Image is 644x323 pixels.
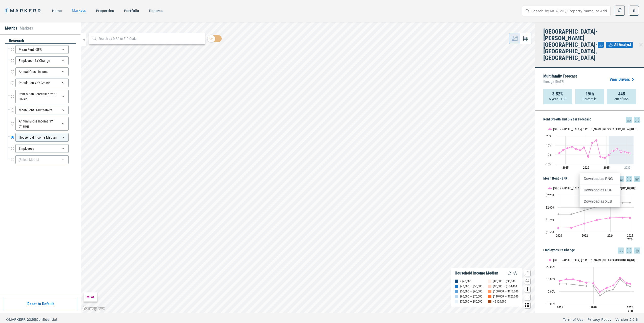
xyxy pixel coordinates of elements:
[612,288,614,290] path: Wednesday, 14 Dec, 19:00, 1.62. USA.
[548,183,597,187] button: Show Atlanta-Sandy Springs-Roswell, GA
[626,284,628,286] path: Saturday, 14 Dec, 19:00, 5.33. USA.
[579,284,581,286] path: Thursday, 14 Dec, 19:00, 4.88. USA.
[584,187,613,192] div: Download as PDF
[27,317,36,321] span: 2025 |
[629,217,631,219] path: Monday, 14 Jul, 20:00, 1,787.6. Atlanta-Sandy Springs-Roswell, GA.
[586,285,588,287] path: Friday, 14 Dec, 19:00, 4.33. USA.
[506,270,512,276] img: Reload Legend
[579,149,581,151] path: Thursday, 28 Jun, 20:00, 4.65. Atlanta-Sandy Springs-Roswell, GA.
[546,278,555,281] text: 10.00%
[546,134,551,138] text: 20%
[615,317,638,322] a: Version 2.0.6
[98,36,202,41] input: Search by MSA or ZIP Code
[524,294,530,300] button: Zoom out map button
[546,193,554,197] text: $2,250
[460,279,471,284] div: < $40,000
[584,199,613,204] div: Download as XLS
[493,279,515,284] div: $80,000 — $90,000
[608,154,610,156] path: Saturday, 28 Jun, 20:00, -0.5. Atlanta-Sandy Springs-Roswell, GA.
[546,163,551,166] text: -10%
[586,91,594,96] strong: 19th
[572,283,574,285] path: Wednesday, 14 Dec, 19:00, 5.66. USA.
[493,294,518,299] div: $110,000 — $120,000
[575,148,577,150] path: Wednesday, 28 Jun, 20:00, 6.13. Atlanta-Sandy Springs-Roswell, GA.
[619,278,621,280] path: Thursday, 14 Dec, 19:00, 9.94. USA.
[84,292,97,302] div: MSA
[546,231,554,234] text: $1,500
[546,265,555,269] text: 20.00%
[546,302,555,306] text: -10.00%
[15,67,69,76] div: Annual Gross Income
[543,254,640,317] div: Employees 3Y Change. Highcharts interactive chart.
[20,25,33,31] li: Markets
[629,6,639,16] button: E
[591,306,597,309] text: 2020
[524,286,530,292] button: Zoom in map button
[604,166,610,169] tspan: 2025
[563,149,565,151] path: Saturday, 28 Jun, 20:00, 5.27. Atlanta-Sandy Springs-Roswell, GA.
[15,133,69,142] div: Household Income Median
[599,294,601,296] path: Monday, 14 Dec, 19:00, -3.37. USA.
[567,147,569,149] path: Sunday, 28 Jun, 20:00, 6.82. Atlanta-Sandy Springs-Roswell, GA.
[583,166,589,169] tspan: 2020
[584,176,613,181] div: Download as PNG
[5,25,17,31] li: Metrics
[583,222,585,225] path: Tuesday, 14 Dec, 19:00, 1,672.5. Atlanta-Sandy Springs-Roswell, GA.
[149,9,162,13] a: reports
[612,150,614,152] path: Sunday, 28 Jun, 20:00, 4.01. Atlanta-Sandy Springs-Roswell, GA.
[595,139,597,141] path: Tuesday, 28 Jun, 20:00, 15.25. Atlanta-Sandy Springs-Roswell, GA.
[15,144,69,153] div: Employees
[15,56,69,65] div: Employees 3Y Change
[570,227,572,229] path: Monday, 14 Dec, 19:00, 1,586.7. Atlanta-Sandy Springs-Roswell, GA.
[591,142,593,144] path: Monday, 28 Jun, 20:00, 12.55. Atlanta-Sandy Springs-Roswell, GA.
[15,117,69,131] div: Annual Gross Income 3Y Change
[543,117,640,123] h5: Rent Growth and 5-Year Forecast
[460,289,482,294] div: $50,000 — $60,000
[524,278,530,284] button: Change style map button
[556,234,562,237] text: 2020
[592,285,594,287] path: Saturday, 14 Dec, 19:00, 4.39. USA.
[610,77,636,83] a: View Drivers
[5,38,76,44] div: research
[628,152,630,154] path: Friday, 28 Jun, 20:00, 1.7. Atlanta-Sandy Springs-Roswell, GA.
[606,42,633,48] button: AI Analyst
[571,146,573,148] path: Tuesday, 28 Jun, 20:00, 8.54. Atlanta-Sandy Springs-Roswell, GA.
[455,271,498,276] div: Household Income Median
[543,254,636,317] svg: Interactive chart
[624,166,630,169] tspan: 2030
[622,202,624,204] path: Saturday, 14 Dec, 19:00, 2,093.51. USA.
[460,294,482,299] div: $60,000 — $70,000
[524,270,530,276] button: Show/Hide Legend Map Button
[563,317,584,322] a: Term of Use
[5,7,42,14] a: MARKERR
[548,255,597,259] button: Show Atlanta-Sandy Springs-Roswell, GA
[559,283,561,285] path: Sunday, 14 Dec, 19:00, 6.09. USA.
[543,123,640,173] div: Rent Growth and 5-Year Forecast. Highcharts interactive chart.
[543,123,636,173] svg: Interactive chart
[603,255,613,259] button: Show USA
[546,144,551,147] text: 10%
[81,22,535,313] canvas: Map
[566,283,568,285] path: Monday, 14 Dec, 19:00, 6.16. USA.
[612,284,614,286] path: Wednesday, 14 Dec, 19:00, 4.83. Atlanta-Sandy Springs-Roswell, GA.
[614,96,629,102] p: out of 555
[493,299,506,304] div: > $120,000
[618,91,625,96] strong: 445
[583,146,585,148] path: Friday, 28 Jun, 20:00, 7.67. Atlanta-Sandy Springs-Roswell, GA.
[512,270,518,276] img: Settings
[629,283,631,285] path: Saturday, 14 Jun, 20:00, 6.23. Atlanta-Sandy Springs-Roswell, GA.
[622,216,624,218] path: Saturday, 14 Dec, 19:00, 1,792.71. Atlanta-Sandy Springs-Roswell, GA.
[592,282,594,284] path: Saturday, 14 Dec, 19:00, 6.58. Atlanta-Sandy Springs-Roswell, GA.
[629,202,631,204] path: Monday, 14 Jul, 20:00, 2,091.61. USA.
[548,153,551,157] text: 0%
[524,302,530,308] button: Other options map button
[548,124,597,128] button: Show Atlanta-Sandy Springs-Roswell, GA
[566,278,568,280] path: Monday, 14 Dec, 19:00, 9.81. Atlanta-Sandy Springs-Roswell, GA.
[608,258,635,262] text: [GEOGRAPHIC_DATA]
[543,28,598,61] h4: [GEOGRAPHIC_DATA]-[PERSON_NAME][GEOGRAPHIC_DATA]-[GEOGRAPHIC_DATA], [GEOGRAPHIC_DATA]
[596,219,598,221] path: Wednesday, 14 Dec, 19:00, 1,744.2. Atlanta-Sandy Springs-Roswell, GA.
[82,306,105,311] a: Mapbox logo
[493,289,518,294] div: $100,000 — $110,000
[15,79,69,87] div: Population YoY Growth
[543,78,577,85] span: through [DATE]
